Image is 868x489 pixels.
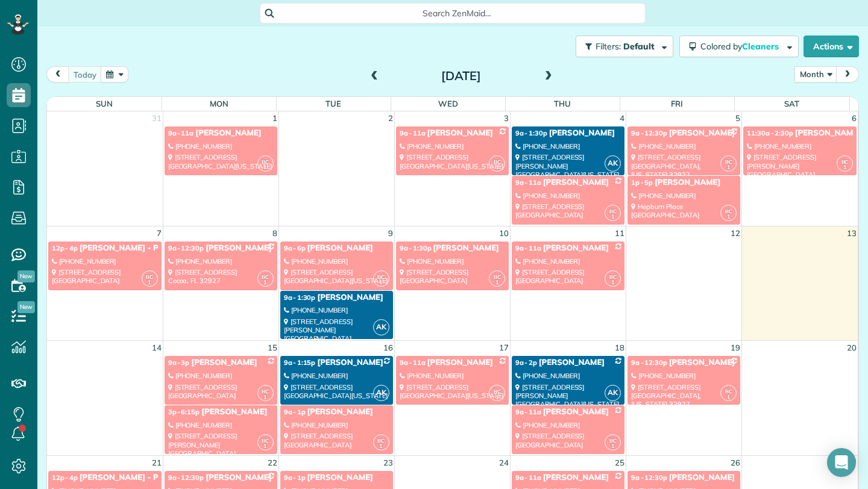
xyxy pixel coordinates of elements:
h2: [DATE] [386,69,536,83]
a: 5 [734,111,741,125]
span: [PERSON_NAME] [307,407,373,417]
span: 9a - 11a [515,473,541,482]
span: AK [605,155,621,172]
div: [PHONE_NUMBER] [168,142,274,151]
div: [STREET_ADDRESS] Cocoa, FL 32927 [168,268,274,285]
small: 1 [142,277,157,288]
span: [PERSON_NAME] [427,128,493,138]
button: Month [794,66,837,83]
span: Sat [784,99,799,108]
span: AK [373,385,389,401]
a: 14 [151,341,163,355]
a: 8 [271,226,278,240]
span: 9a - 12:30p [631,358,667,367]
a: 26 [729,456,741,470]
div: [STREET_ADDRESS] [GEOGRAPHIC_DATA][US_STATE] [168,153,274,170]
span: Fri [671,99,683,108]
div: [PHONE_NUMBER] [284,372,389,380]
a: 18 [614,341,626,355]
span: BC [377,273,385,280]
small: 1 [721,392,736,403]
button: prev [46,66,69,83]
span: New [17,270,35,282]
div: [PHONE_NUMBER] [631,142,737,151]
a: 17 [498,341,510,355]
a: 4 [618,111,626,125]
div: [STREET_ADDRESS][PERSON_NAME] [GEOGRAPHIC_DATA] [168,432,274,458]
span: BC [494,273,501,280]
a: 15 [266,341,278,355]
small: 1 [489,277,505,288]
button: Filters: Default [576,36,673,57]
button: Colored byCleaners [679,36,799,57]
span: BC [841,158,849,165]
span: [PERSON_NAME] [539,358,605,367]
small: 1 [374,277,389,288]
span: [PERSON_NAME] [655,178,720,187]
span: [PERSON_NAME] [669,128,735,138]
span: BC [377,437,385,444]
button: today [68,66,102,83]
div: [PHONE_NUMBER] [168,421,274,429]
small: 1 [605,277,620,288]
span: Default [623,41,655,52]
span: BC [146,273,153,280]
a: 12 [729,226,741,240]
span: BC [494,158,501,165]
span: [PERSON_NAME] [433,243,499,253]
a: 9 [387,226,394,240]
span: 1p - 5p [631,178,653,187]
span: [PERSON_NAME] [195,128,261,138]
span: BC [262,437,269,444]
div: [STREET_ADDRESS] [GEOGRAPHIC_DATA] [52,268,158,285]
span: 11:30a - 2:30p [747,129,793,137]
small: 1 [374,441,389,452]
span: [PERSON_NAME] [201,407,267,417]
span: [PERSON_NAME] [543,178,609,187]
small: 1 [605,441,620,452]
span: 9a - 1:15p [284,358,316,367]
a: 1 [271,111,278,125]
a: 6 [851,111,858,125]
span: [PERSON_NAME] - Perfect Powerhouse Pilates [80,473,257,482]
span: [PERSON_NAME] [307,473,373,482]
div: [STREET_ADDRESS] [GEOGRAPHIC_DATA], [US_STATE] 32927 [631,383,737,409]
span: [PERSON_NAME] [191,358,257,367]
span: 9a - 12:30p [631,473,667,482]
div: [STREET_ADDRESS][PERSON_NAME] [GEOGRAPHIC_DATA] [284,317,389,343]
small: 1 [837,162,852,173]
span: 9a - 1:30p [515,129,547,137]
span: BC [725,208,732,214]
a: 11 [614,226,626,240]
span: BC [609,208,617,214]
span: [PERSON_NAME] [307,243,373,253]
div: [PHONE_NUMBER] [284,257,389,266]
div: [PHONE_NUMBER] [631,192,737,200]
div: [PHONE_NUMBER] [747,142,853,151]
a: 20 [846,341,858,355]
span: 12p - 4p [52,244,78,252]
span: [PERSON_NAME] [669,473,735,482]
span: 9a - 11a [515,244,541,252]
a: 25 [614,456,626,470]
span: 9a - 1p [284,473,306,482]
span: AK [373,319,389,335]
div: [STREET_ADDRESS][PERSON_NAME] [GEOGRAPHIC_DATA][US_STATE] [515,153,621,179]
span: [PERSON_NAME] [427,358,493,367]
a: Filters: Default [570,36,673,57]
small: 1 [489,162,505,173]
small: 1 [258,277,273,288]
span: New [17,301,35,313]
span: Cleaners [742,41,781,52]
a: 10 [498,226,510,240]
span: Tue [325,99,341,108]
div: [PHONE_NUMBER] [515,142,621,151]
small: 1 [258,162,273,173]
div: [STREET_ADDRESS] [GEOGRAPHIC_DATA][US_STATE] [400,153,505,170]
span: Colored by [700,41,783,52]
span: Mon [210,99,228,108]
span: AK [605,385,621,401]
span: 3p - 6:15p [168,408,200,416]
div: [PHONE_NUMBER] [284,421,389,429]
span: 12p - 4p [52,473,78,482]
